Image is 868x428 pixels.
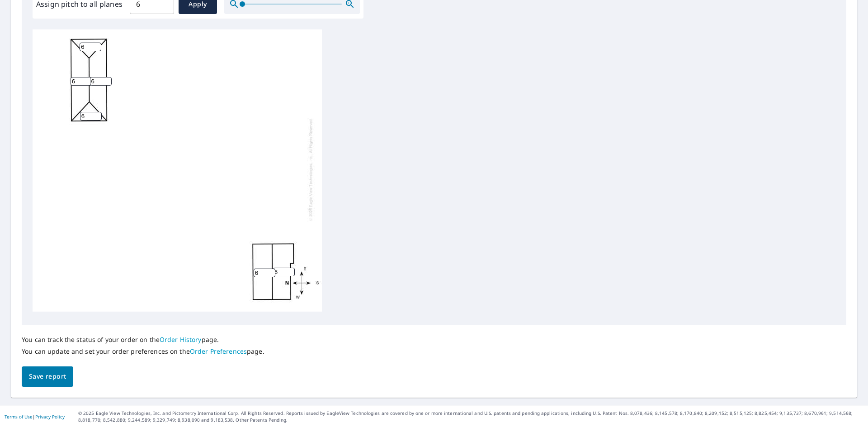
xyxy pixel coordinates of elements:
[35,414,65,420] a: Privacy Policy
[22,366,73,387] button: Save report
[22,336,264,344] p: You can track the status of your order on the page.
[22,347,264,356] p: You can update and set your order preferences on the page.
[190,347,247,356] a: Order Preferences
[160,335,202,344] a: Order History
[5,414,65,419] p: |
[78,410,863,423] p: © 2025 Eagle View Technologies, Inc. and Pictometry International Corp. All Rights Reserved. Repo...
[29,371,66,382] span: Save report
[5,414,33,420] a: Terms of Use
